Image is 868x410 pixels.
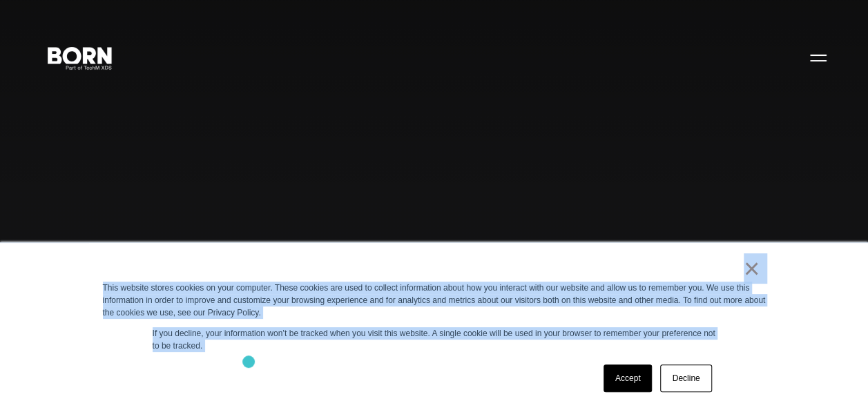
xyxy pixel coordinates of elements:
a: Accept [604,364,653,392]
a: Decline [660,364,711,392]
p: If you decline, your information won’t be tracked when you visit this website. A single cookie wi... [153,327,716,352]
div: This website stores cookies on your computer. These cookies are used to collect information about... [103,282,766,319]
button: Open [802,43,835,72]
a: × [744,262,760,275]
